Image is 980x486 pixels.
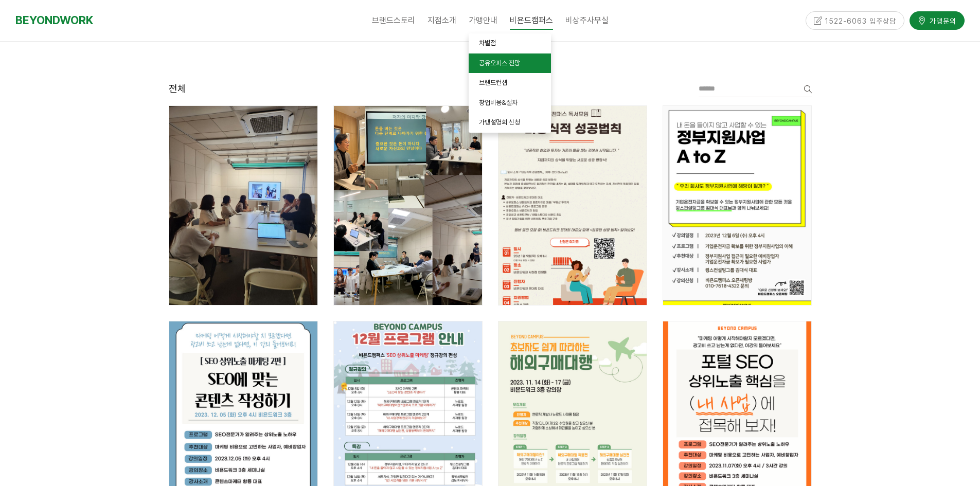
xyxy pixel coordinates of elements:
[479,99,518,106] span: 창업비용&절차
[366,8,421,33] a: 브랜드스토리
[469,53,551,74] a: 공유오피스 전망
[479,39,496,47] span: 차별점
[565,15,609,25] span: 비상주사무실
[469,93,551,113] a: 창업비용&절차
[559,8,615,33] a: 비상주사무실
[427,15,456,25] span: 지점소개
[469,15,497,25] span: 가맹안내
[15,11,93,30] a: BEYONDWORK
[469,33,551,53] a: 차별점
[469,113,551,133] a: 가맹설명회 신청
[479,79,507,86] span: 브랜드컨셉
[910,11,965,29] a: 가맹문의
[462,8,504,33] a: 가맹안내
[504,8,559,33] a: 비욘드캠퍼스
[421,8,462,33] a: 지점소개
[510,11,553,30] span: 비욘드캠퍼스
[469,73,551,93] a: 브랜드컨셉
[479,118,520,126] span: 가맹설명회 신청
[926,15,956,25] span: 가맹문의
[169,80,186,98] header: 전체
[479,59,520,67] span: 공유오피스 전망
[372,15,415,25] span: 브랜드스토리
